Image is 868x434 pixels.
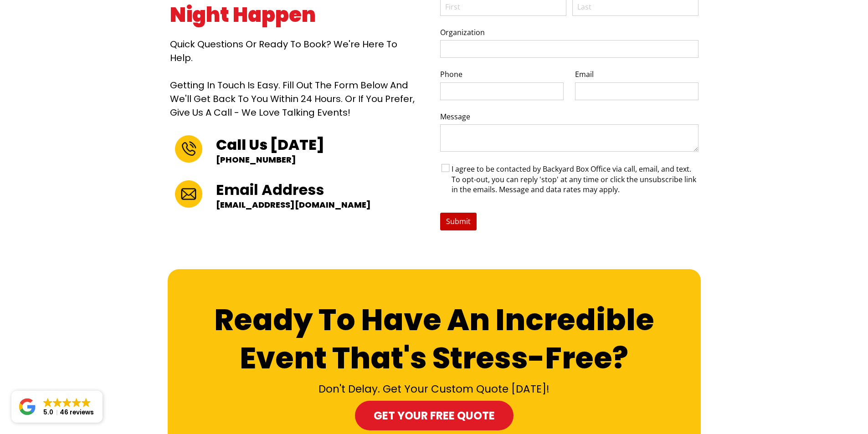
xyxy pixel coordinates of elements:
[170,78,420,119] p: Getting in touch is easy. Fill out the form below and we'll get back to you within 24 hours. Or i...
[216,179,324,200] strong: Email Address
[442,163,699,195] span: I agree to be contacted by Backyard Box Office via call, email, and text. To opt-out, you can rep...
[440,24,698,37] label: Organization
[216,135,413,154] h2: Call Us [DATE]
[170,37,420,65] h2: Quick questions or ready to book? We're here to help.
[11,391,103,423] a: Close GoogleGoogleGoogleGoogleGoogle 5.046 reviews
[175,180,202,208] img: Image
[440,213,477,230] button: Submit
[440,108,698,122] label: Message
[216,199,413,210] p: [EMAIL_ADDRESS][DOMAIN_NAME]
[188,383,680,396] h2: Don't Delay. Get Your Custom Quote [DATE]!
[374,408,495,424] span: Get your Free Quote
[355,401,514,430] a: Get your Free Quote
[175,135,202,163] img: Image
[446,216,471,227] span: Submit
[216,154,413,165] p: [PHONE_NUMBER]
[440,66,564,80] label: Phone
[575,66,699,80] label: Email
[188,301,680,378] h1: Ready To Have An Incredible Event That's Stress-Free?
